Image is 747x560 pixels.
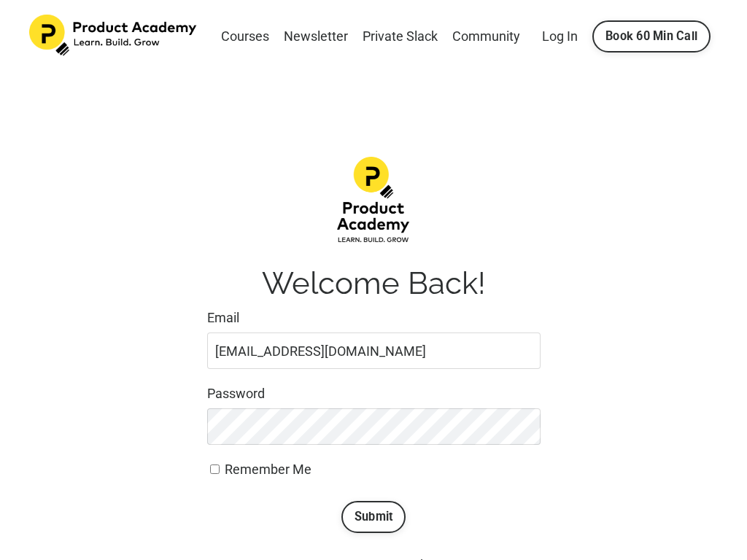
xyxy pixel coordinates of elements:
[363,26,438,47] a: Private Slack
[284,26,348,47] a: Newsletter
[207,265,541,302] h1: Welcome Back!
[337,157,410,244] img: d1483da-12f4-ea7b-dcde-4e4ae1a68fea_Product-academy-02.png
[225,462,311,477] span: Remember Me
[221,26,269,47] a: Courses
[542,28,578,44] a: Log In
[341,501,406,533] button: Submit
[29,15,199,56] img: Product Academy Logo
[210,464,220,474] input: Remember Me
[592,20,711,52] a: Book 60 Min Call
[452,26,520,47] a: Community
[207,308,541,329] label: Email
[207,384,541,405] label: Password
